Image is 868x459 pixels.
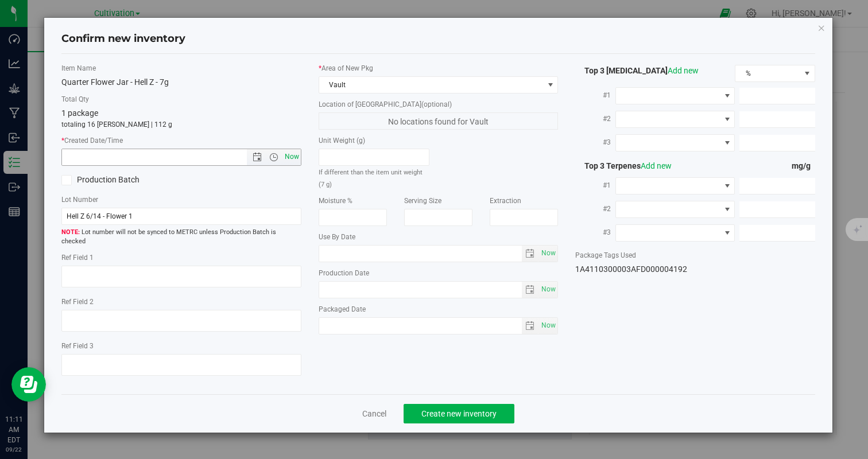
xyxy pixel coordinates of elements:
[668,66,699,75] a: Add new
[539,317,559,334] span: Set Current date
[61,252,301,263] label: Ref Field 1
[319,77,543,93] span: Vault
[61,32,185,46] h4: Confirm new inventory
[61,174,173,186] label: Production Batch
[319,232,558,242] label: Use By Date
[404,196,472,206] label: Serving Size
[539,245,559,262] span: Set Current date
[61,94,301,104] label: Total Qty
[575,161,672,170] span: Top 3 Terpenes
[61,76,301,88] div: Quarter Flower Jar - Hell Z - 7g
[319,304,558,314] label: Packaged Date
[735,65,800,81] span: %
[404,404,514,423] button: Create new inventory
[319,169,423,188] small: If different than the item unit weight (7 g)
[575,132,615,153] label: #3
[641,161,672,170] a: Add new
[792,161,815,170] span: mg/g
[61,195,301,205] label: Lot Number
[61,341,301,351] label: Ref Field 3
[575,85,615,106] label: #1
[61,228,301,247] span: Lot number will not be synced to METRC unless Production Batch is checked
[319,196,387,206] label: Moisture %
[538,246,557,262] span: select
[61,119,301,130] p: totaling 16 [PERSON_NAME] | 112 g
[522,282,538,298] span: select
[319,63,558,73] label: Area of New Pkg
[319,112,558,130] span: No locations found for Vault
[575,263,815,275] div: 1A4110300003AFD000004192
[522,318,538,334] span: select
[575,199,615,219] label: #2
[247,153,267,162] span: Open the date view
[319,135,430,146] label: Unit Weight (g)
[538,282,557,298] span: select
[421,100,452,108] span: (optional)
[61,108,98,118] span: 1 package
[319,99,558,110] label: Location of [GEOGRAPHIC_DATA]
[319,268,558,278] label: Production Date
[539,281,559,298] span: Set Current date
[575,108,615,129] label: #2
[421,409,497,418] span: Create new inventory
[575,222,615,243] label: #3
[264,153,284,162] span: Open the time view
[522,246,538,262] span: select
[575,175,615,196] label: #1
[575,66,699,75] span: Top 3 [MEDICAL_DATA]
[11,367,46,402] iframe: Resource center
[61,297,301,307] label: Ref Field 2
[490,196,558,206] label: Extraction
[575,250,815,260] label: Package Tags Used
[538,318,557,334] span: select
[61,63,301,73] label: Item Name
[61,135,301,146] label: Created Date/Time
[362,408,386,419] a: Cancel
[282,149,301,165] span: Set Current date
